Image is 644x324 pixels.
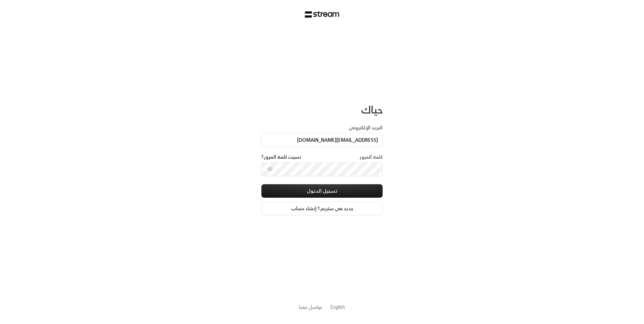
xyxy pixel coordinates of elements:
[261,154,301,160] a: نسيت كلمة المرور؟
[305,11,340,18] img: Stream Logo
[261,184,383,198] button: تسجيل الدخول
[299,303,322,311] button: تواصل معنا
[349,124,383,131] label: البريد الإلكتروني
[361,101,383,119] span: حياك
[360,154,383,160] label: كلمة المرور
[299,303,322,311] a: تواصل معنا
[330,301,345,313] a: English
[261,202,383,215] a: جديد في ستريم؟ إنشاء حساب
[265,164,276,174] button: toggle password visibility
